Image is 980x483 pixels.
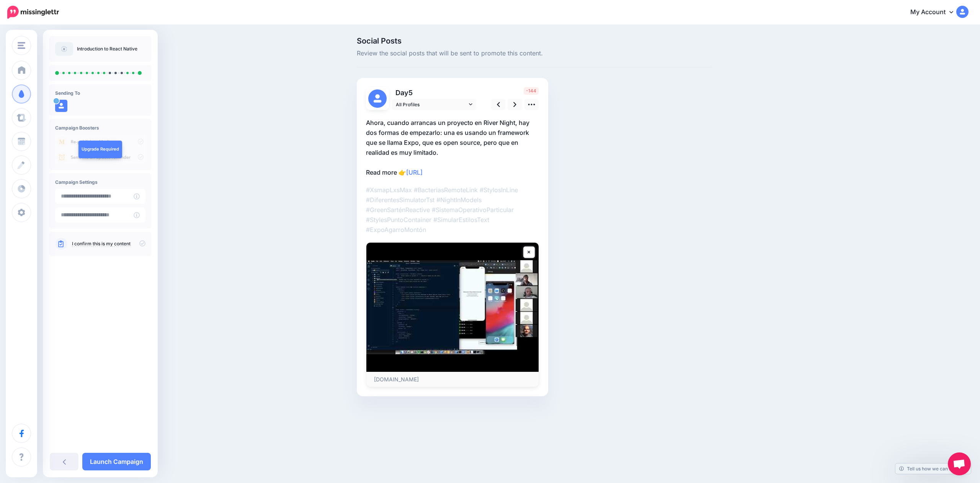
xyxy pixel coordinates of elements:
[406,169,423,176] a: [URL]
[55,179,145,185] h4: Campaign Settings
[55,135,145,164] img: campaign_review_boosters.png
[72,241,131,247] a: I confirm this is my content
[7,6,59,19] img: Missinglettr
[524,87,539,95] span: -144
[368,89,387,108] img: user_default_image.png
[396,100,467,109] span: All Profiles
[948,452,971,475] div: Open chat
[55,42,73,56] img: article-default-image-icon.png
[77,45,137,53] p: Introduction to React Native
[895,464,971,474] a: Tell us how we can improve
[903,3,969,22] a: My Account
[357,49,712,58] span: Review the social posts that will be sent to promote this content.
[357,37,712,45] span: Social Posts
[392,87,477,98] p: Day
[374,376,531,383] p: [DOMAIN_NAME]
[55,100,67,112] img: user_default_image.png
[366,118,539,177] p: Ahora, cuando arrancas un proyecto en River Night, hay dos formas de empezarlo: una es usando un ...
[408,89,413,97] span: 5
[55,90,145,96] h4: Sending To
[78,141,122,158] a: Upgrade Required
[55,125,145,131] h4: Campaign Boosters
[366,185,539,235] p: #XsmapLxsMax #BacteriasRemoteLink #StylosInLine #DiferentesSimulatorTst #NightInModels #GreenSart...
[392,99,476,110] a: All Profiles
[18,42,25,49] img: menu.png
